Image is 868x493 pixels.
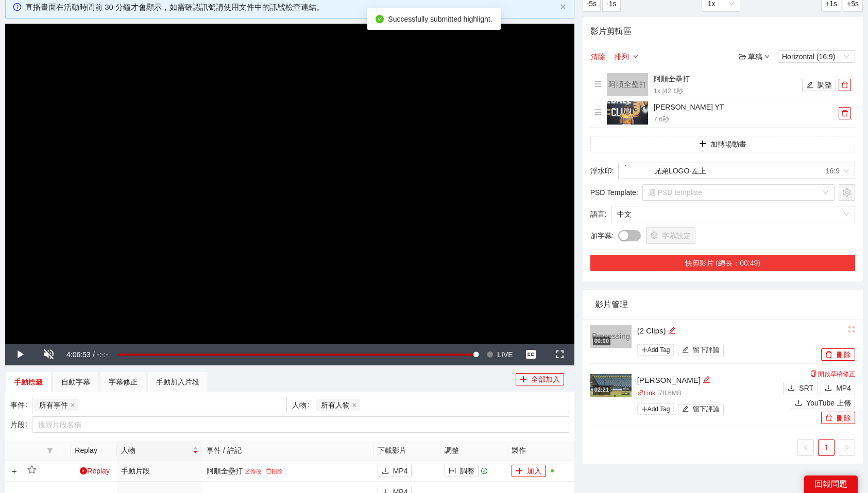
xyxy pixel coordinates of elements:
[668,327,676,334] span: edit
[590,187,638,198] span: PSD Template :
[825,414,832,422] span: delete
[839,110,850,117] span: delete
[109,376,138,388] div: 字幕修正
[512,465,546,477] button: plus加入
[804,476,858,493] div: 回報問題
[703,376,710,383] span: edit
[292,397,314,413] label: 人物
[637,325,819,337] div: (2 Clips)
[810,371,816,377] span: copy
[788,384,795,393] span: download
[66,350,91,359] span: 4:06:53
[321,399,350,411] span: 所有人物
[34,344,63,365] button: Unmute
[782,51,851,62] span: Horizontal (16:9)
[839,107,851,119] button: delete
[560,4,566,10] button: close
[39,399,68,411] span: 所有事件
[821,382,855,394] button: downloadMP4
[646,227,695,244] button: setting字幕設定
[352,402,357,408] span: close
[10,467,19,476] button: 展開行
[393,465,408,477] span: MP4
[594,109,602,116] span: menu
[624,165,647,178] img: %E5%85%84%E5%BC%9FLOGO-%E5%B7%A6%E4%B8%8A.png
[61,376,90,388] div: 自動字幕
[243,468,264,474] a: 修改
[825,351,832,359] span: delete
[617,206,849,222] span: 中文
[10,416,32,433] label: 片段
[624,163,706,179] div: 兄弟LOGO-左上
[546,344,574,365] button: Fullscreen
[497,344,513,365] span: LIVE
[839,439,855,456] button: right
[806,397,851,409] span: YouTube 上傳
[245,468,250,474] span: edit
[637,403,674,415] span: Add Tag
[5,344,34,365] button: Play
[795,399,802,408] span: upload
[682,346,689,354] span: edit
[654,73,799,84] h4: 阿順全壘打
[682,406,689,413] span: edit
[520,376,527,384] span: plus
[264,468,285,474] a: 刪除
[836,382,851,394] span: MP4
[594,80,602,87] span: menu
[802,79,836,91] button: edit調整
[481,468,488,474] span: check-circle
[678,404,724,415] button: edit留下評論
[80,467,110,475] a: Replay
[654,101,836,113] h4: [PERSON_NAME] YT
[797,439,814,456] button: left
[641,406,648,412] span: plus
[449,467,456,476] span: column-width
[373,441,440,461] th: 下載影片
[27,465,37,474] span: star
[607,73,648,96] img: 160x90.png
[641,347,648,353] span: plus
[821,412,855,424] button: delete刪除
[516,467,523,476] span: plus
[654,86,799,97] p: 1x | 42.1 秒
[791,397,855,409] button: uploadYouTube 上傳
[10,397,32,413] label: 事件
[97,350,108,359] span: -:-:-
[80,467,87,474] span: play-circle
[593,385,610,394] div: 02:21
[637,390,656,397] a: linkLink
[71,441,117,461] th: Replay
[25,1,556,13] div: 直播畫面在活動時間前 30 分鐘才會顯示，如需確認訊號請使用文件中的訊號檢查連結。
[117,354,478,356] div: Progress Bar
[378,465,412,477] button: downloadMP4
[839,81,850,89] span: delete
[207,466,369,476] div: 阿順全壘打
[839,79,851,91] button: delete
[614,50,639,63] button: 排列down
[825,384,832,393] span: download
[668,325,676,337] div: 編輯
[739,53,746,60] span: folder-open
[590,208,607,220] span: 語言 :
[590,230,614,241] span: 加字幕 :
[637,389,781,399] p: | 78.6 MB
[266,468,271,474] span: delete
[507,441,574,461] th: 製作
[517,344,546,365] button: Captions
[764,54,770,59] span: down
[590,374,632,397] img: bccbffa2-d09e-49e5-bc19-3b03d5cca39e.jpg
[654,115,836,125] p: 7.6 秒
[47,447,53,453] span: filter
[595,290,850,319] div: 影片管理
[590,25,855,38] h4: 影片剪輯區
[703,374,710,386] div: 編輯
[797,439,814,456] li: 上一頁
[5,24,574,343] div: Video Player
[376,15,384,23] span: check-circle
[13,3,21,11] span: info-circle
[803,445,809,451] span: left
[445,465,479,477] button: column-width調整
[699,140,706,148] span: plus
[121,445,191,456] span: 人物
